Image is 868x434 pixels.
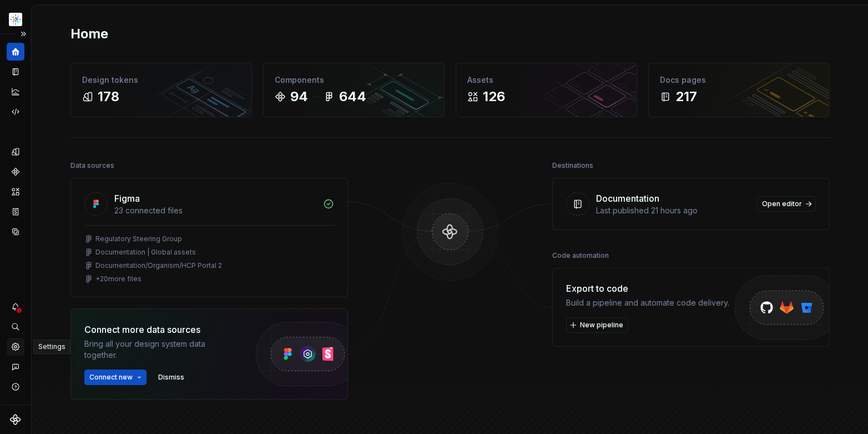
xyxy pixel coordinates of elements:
[7,103,24,121] a: Code automation
[762,199,802,208] span: Open editor
[70,25,108,43] h2: Home
[648,63,830,117] a: Docs pages217
[7,358,24,376] button: Contact support
[552,158,593,173] div: Destinations
[89,373,133,382] span: Connect new
[7,203,24,221] a: Storybook stories
[9,13,22,26] img: b2369ad3-f38c-46c1-b2a2-f2452fdbdcd2.png
[290,88,308,106] div: 94
[16,26,31,42] button: Expand sidebar
[82,74,240,86] div: Design tokens
[566,297,729,308] div: Build a pipeline and automate code delivery.
[263,63,445,117] a: Components94644
[467,74,625,86] div: Assets
[153,370,189,385] button: Dismiss
[70,158,114,173] div: Data sources
[566,317,628,333] button: New pipeline
[7,83,24,101] a: Analytics
[7,183,24,201] a: Assets
[98,88,119,106] div: 178
[7,223,24,241] a: Data sources
[566,282,729,295] div: Export to code
[339,88,366,106] div: 644
[7,143,24,161] a: Design tokens
[158,373,184,382] span: Dismiss
[757,196,816,212] a: Open editor
[580,321,623,330] span: New pipeline
[70,63,252,117] a: Design tokens178
[275,74,433,86] div: Components
[456,63,637,117] a: Assets126
[95,235,182,243] div: Regulatory Steering Group
[7,63,24,81] a: Documentation
[596,192,659,205] div: Documentation
[114,205,316,216] div: 23 connected files
[84,338,234,361] div: Bring all your design system data together.
[552,248,609,263] div: Code automation
[596,205,750,216] div: Last published 21 hours ago
[7,318,24,336] button: Search ⌘K
[10,414,21,425] svg: Supernova Logo
[95,248,196,257] div: Documentation | Global assets
[33,340,70,354] div: Settings
[675,88,697,106] div: 217
[7,163,24,181] a: Components
[660,74,818,86] div: Docs pages
[70,178,348,297] a: Figma23 connected filesRegulatory Steering GroupDocumentation | Global assetsDocumentation/Organi...
[7,338,24,356] a: Settings
[84,370,147,385] button: Connect new
[7,43,24,61] a: Home
[483,88,505,106] div: 126
[95,261,222,270] div: Documentation/Organism/HCP Portal 2
[114,192,140,205] div: Figma
[95,275,142,283] div: + 20 more files
[84,323,234,336] div: Connect more data sources
[7,298,24,316] button: Notifications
